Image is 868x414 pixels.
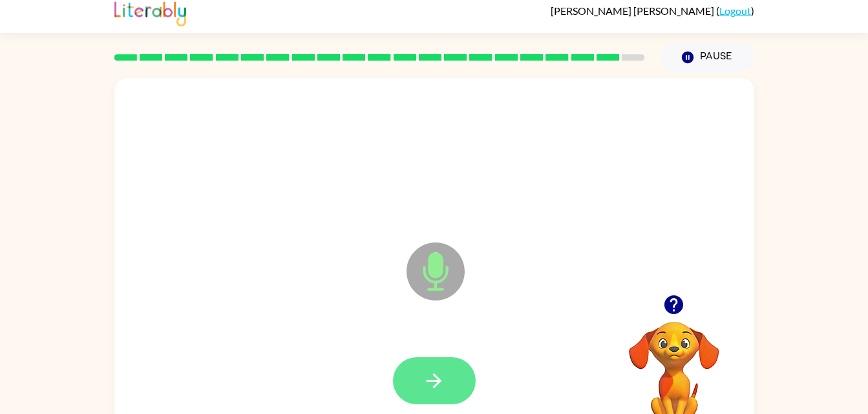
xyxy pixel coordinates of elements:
[551,5,754,17] div: ( )
[719,5,751,17] a: Logout
[551,5,716,17] span: [PERSON_NAME] [PERSON_NAME]
[661,43,754,72] button: Pause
